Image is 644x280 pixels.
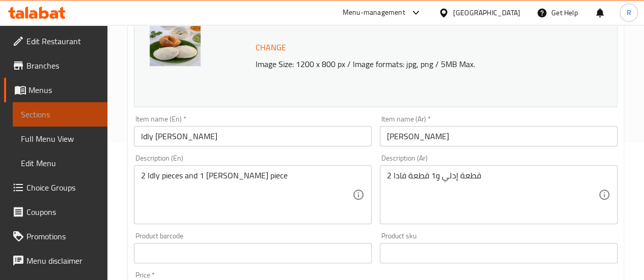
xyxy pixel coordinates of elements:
a: Promotions [4,224,107,248]
span: Coupons [26,206,99,218]
span: Sections [21,108,99,120]
a: Edit Menu [13,151,107,175]
span: Edit Restaurant [26,35,99,47]
div: [GEOGRAPHIC_DATA] [453,7,520,18]
textarea: 2 Idly pieces and 1 [PERSON_NAME] piece [141,171,352,219]
span: Menus [29,84,99,96]
span: Menu disclaimer [26,255,99,267]
span: R [626,7,631,18]
span: Promotions [26,230,99,242]
span: Edit Menu [21,157,99,169]
a: Choice Groups [4,175,107,200]
span: Branches [26,59,99,72]
input: Please enter product barcode [134,243,372,263]
a: Edit Restaurant [4,29,107,53]
input: Enter name En [134,126,372,146]
div: Menu-management [343,7,405,19]
a: Coupons [4,200,107,224]
input: Please enter product sku [380,243,618,263]
a: Sections [13,102,107,127]
button: Change [251,37,290,58]
span: Change [256,40,286,55]
textarea: 2 قطعة إدلي و1 قطعة فادا [387,171,598,219]
a: Menus [4,78,107,102]
img: idlyvada_1638398781726120265.jpg [150,15,201,66]
a: Full Menu View [13,127,107,151]
span: Choice Groups [26,181,99,194]
a: Menu disclaimer [4,248,107,273]
input: Enter name Ar [380,126,618,146]
p: Image Size: 1200 x 800 px / Image formats: jpg, png / 5MB Max. [251,58,591,70]
a: Branches [4,53,107,78]
span: Full Menu View [21,133,99,145]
